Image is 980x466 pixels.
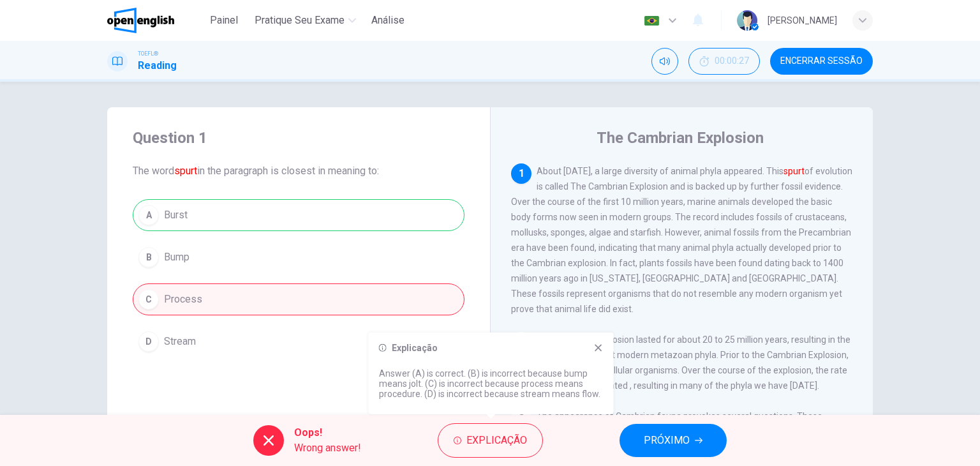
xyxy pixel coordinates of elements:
[466,432,527,449] span: Explicação
[210,13,238,28] span: Painel
[133,128,464,148] h4: Question 1
[511,163,531,184] div: 1
[768,13,837,28] div: [PERSON_NAME]
[644,432,690,449] span: PRÓXIMO
[688,48,760,75] div: Esconder
[294,440,361,456] span: Wrong answer!
[511,166,852,314] span: About [DATE], a large diversity of animal phyla appeared. This of evolution is called The Cambria...
[107,8,174,33] img: OpenEnglish logo
[780,56,863,66] span: Encerrar Sessão
[138,49,158,58] span: TOEFL®
[133,163,464,179] span: The word in the paragraph is closest in meaning to:
[715,56,749,66] span: 00:00:27
[294,425,361,440] span: Oops!
[651,48,678,75] div: Silenciar
[511,334,850,391] span: The Cambrian Explosion lasted for about 20 to 25 million years, resulting in the divergence of mo...
[644,16,660,26] img: pt
[138,58,177,73] h1: Reading
[737,10,757,31] img: Profile picture
[379,368,604,399] p: Answer (A) is correct. (B) is incorrect because bump means jolt. (C) is incorrect because process...
[597,128,764,148] h4: The Cambrian Explosion
[392,343,438,353] h6: Explicação
[371,13,405,28] span: Análise
[174,165,197,177] font: spurt
[255,13,345,28] span: Pratique seu exame
[783,166,805,176] font: spurt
